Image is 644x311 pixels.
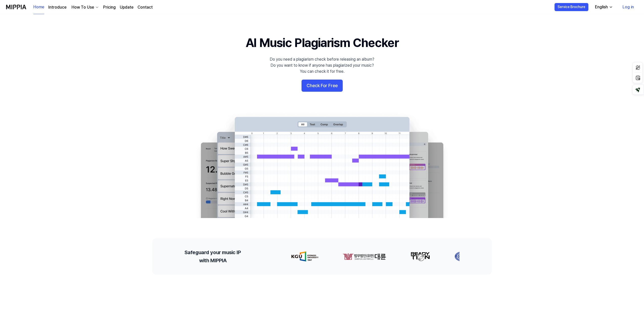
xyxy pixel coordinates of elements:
[246,34,399,51] h1: AI Music Plagiarism Checker
[591,2,616,12] button: English
[555,3,588,11] button: Service Brochure
[103,4,116,10] a: Pricing
[454,251,470,261] img: partner-logo-3
[71,4,95,10] div: How To Use
[185,248,241,265] h2: Safeguard your music IP with MIPPIA
[410,251,430,261] img: partner-logo-2
[270,56,374,75] div: Do you need a plagiarism check before releasing an album? Do you want to know if anyone has plagi...
[137,4,153,10] a: Contact
[291,251,318,261] img: partner-logo-0
[343,251,386,261] img: partner-logo-1
[302,80,343,92] button: Check For Free
[191,112,453,218] img: main Image
[120,4,133,10] a: Update
[33,0,44,14] a: Home
[71,4,99,10] button: How To Use
[48,4,66,10] a: Introduce
[594,4,609,10] div: English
